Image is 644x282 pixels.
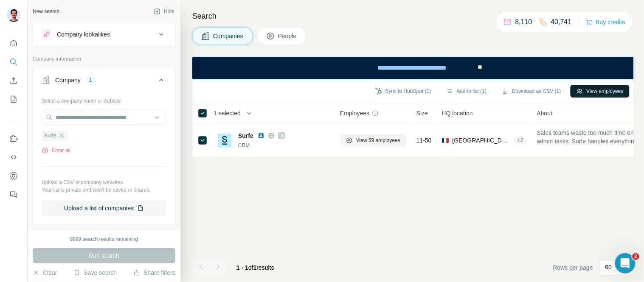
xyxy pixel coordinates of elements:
[441,85,493,98] button: Add to list (1)
[33,70,175,94] button: Company1
[192,57,634,79] iframe: Banner
[86,76,96,84] div: 1
[42,94,166,105] div: Select a company name or website
[148,5,180,18] button: Hide
[236,264,248,271] span: 1 - 1
[248,264,253,271] span: of
[213,32,244,40] span: Companies
[7,36,20,51] button: Quick start
[514,137,527,144] div: + 2
[416,109,428,117] span: Size
[42,186,166,194] p: Your list is private and won't be saved or shared.
[340,134,406,147] button: View 59 employees
[537,109,553,117] span: About
[356,137,400,144] span: View 59 employees
[33,55,175,63] p: Company information
[571,85,630,98] button: View employees
[253,264,257,271] span: 1
[70,235,138,243] div: 9999 search results remaining
[73,268,117,277] button: Save search
[55,76,81,84] div: Company
[515,17,532,27] p: 8,110
[133,268,175,277] button: Share filters
[192,10,634,22] h4: Search
[238,142,330,149] div: CRM
[33,24,175,45] button: Company lookalikes
[33,8,59,15] div: New search
[453,136,511,145] span: [GEOGRAPHIC_DATA], [GEOGRAPHIC_DATA], [GEOGRAPHIC_DATA]
[7,92,20,107] button: My lists
[442,109,473,117] span: HQ location
[42,179,166,186] p: Upload a CSV of company websites.
[7,54,20,70] button: Search
[615,253,636,274] iframe: Intercom live chat
[7,8,20,22] img: Avatar
[442,136,449,145] span: 🇫🇷
[7,131,20,146] button: Use Surfe on LinkedIn
[278,32,298,40] span: People
[42,147,70,154] button: Clear all
[553,263,593,272] span: Rows per page
[496,85,567,98] button: Download as CSV (1)
[340,109,369,117] span: Employees
[218,134,231,147] img: Logo of Surfe
[7,150,20,165] button: Use Surfe API
[214,109,241,117] span: 1 selected
[369,85,437,98] button: Sync to HubSpot (1)
[551,17,572,27] p: 40,741
[416,136,432,145] span: 11-50
[258,132,264,139] img: LinkedIn logo
[238,131,253,140] span: Surfe
[7,187,20,202] button: Feedback
[7,73,20,88] button: Enrich CSV
[33,268,57,277] button: Clear
[44,132,56,140] span: Surfe
[57,30,110,39] div: Company lookalikes
[42,201,166,216] button: Upload a list of companies
[633,253,639,260] span: 2
[236,264,274,271] span: results
[586,16,625,28] button: Buy credits
[605,263,612,271] p: 60
[7,168,20,184] button: Dashboard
